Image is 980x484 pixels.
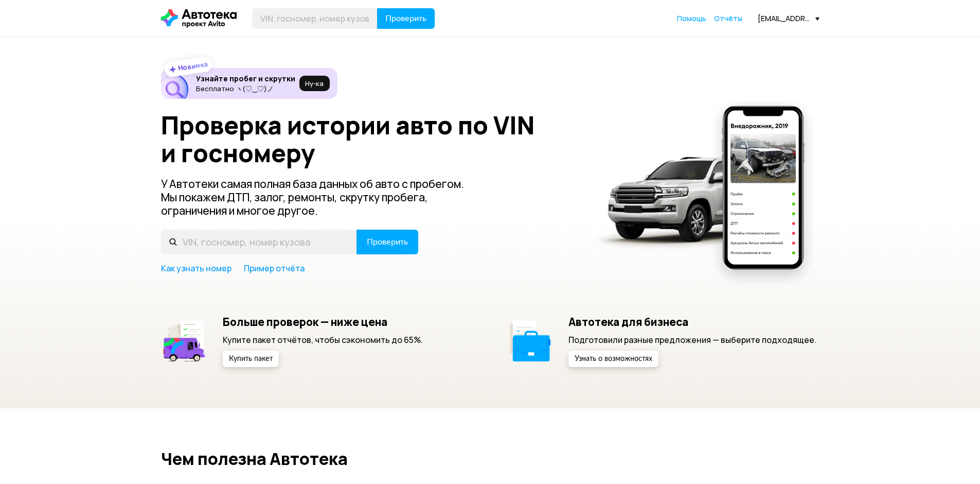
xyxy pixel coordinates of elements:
strong: Новинка [177,59,208,73]
a: Как узнать номер [161,263,231,274]
p: Бесплатно ヽ(♡‿♡)ノ [196,84,295,93]
h5: Больше проверок — ниже цена [223,315,423,329]
h5: Автотека для бизнеса [568,315,816,329]
a: Пример отчёта [244,263,305,274]
button: Узнать о возможностях [568,351,658,367]
span: Купить пакет [229,355,273,362]
a: Отчёты [714,13,742,24]
button: Купить пакет [223,351,279,367]
button: Проверить [377,8,435,29]
p: У Автотеки самая полная база данных об авто с пробегом. Мы покажем ДТП, залог, ремонты, скрутку п... [161,177,481,217]
span: Помощь [677,13,706,23]
button: Проверить [357,230,418,254]
p: Подготовили разные предложения — выберите подходящее. [568,334,816,345]
p: Купите пакет отчётов, чтобы сэкономить до 65%. [223,334,423,345]
div: [EMAIL_ADDRESS][DOMAIN_NAME] [758,13,819,23]
h2: Чем полезна Автотека [161,450,819,468]
span: Проверить [385,14,426,23]
span: Отчёты [714,13,742,23]
span: Ну‑ка [305,79,324,88]
span: Проверить [367,238,408,246]
h6: Узнайте пробег и скрутки [196,74,295,83]
input: VIN, госномер, номер кузова [252,8,378,29]
span: Узнать о возможностях [575,355,652,362]
input: VIN, госномер, номер кузова [161,230,357,254]
a: Помощь [677,13,706,24]
h1: Проверка истории авто по VIN и госномеру [161,111,579,167]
